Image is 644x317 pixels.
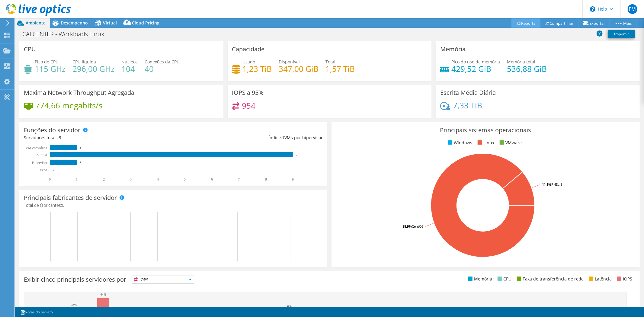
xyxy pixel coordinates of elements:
[243,66,272,72] h4: 1,23 TiB
[551,182,562,187] tspan: RHEL 8
[80,146,81,149] text: 1
[49,177,51,181] text: 0
[103,20,117,26] span: Virtual
[279,66,319,72] h4: 347,00 GiB
[232,89,264,96] h3: IOPS a 95%
[132,276,194,283] span: IOPS
[24,194,117,201] h3: Principais fabricantes de servidor
[121,59,138,65] span: Núcleos
[26,20,46,26] span: Ambiente
[173,134,323,141] div: Índice: VMs por hipervisor
[76,177,78,181] text: 1
[326,59,336,65] span: Total
[292,177,294,181] text: 9
[402,224,412,229] tspan: 88.9%
[20,31,114,37] h1: CALCENTER - Workloads Linux
[515,276,584,282] li: Taxa de transferência de rede
[121,66,138,72] h4: 104
[467,276,492,282] li: Memória
[184,177,186,181] text: 5
[24,202,323,209] h4: Total de fabricantes:
[476,139,494,146] li: Linux
[24,46,36,53] h3: CPU
[447,139,472,146] li: Windows
[507,59,535,65] span: Memória total
[35,66,66,72] h4: 115 GHz
[59,135,61,140] span: 9
[72,66,114,72] h4: 296,00 GHz
[242,102,255,109] h4: 954
[287,305,293,308] text: 35%
[540,18,578,28] a: Compartilhar
[590,6,595,12] svg: \n
[243,59,255,65] span: Usado
[507,66,547,72] h4: 536,88 GiB
[440,46,466,53] h3: Memória
[130,177,132,181] text: 3
[32,161,47,165] text: Hipervisor
[326,66,355,72] h4: 1,57 TiB
[496,276,511,282] li: CPU
[157,177,159,181] text: 4
[440,89,496,96] h3: Escrita Média Diária
[238,177,240,181] text: 7
[53,168,54,171] text: 0
[103,177,105,181] text: 2
[24,134,173,141] div: Servidores totais:
[265,177,267,181] text: 8
[71,303,77,306] text: 36%
[610,18,636,28] a: Mais
[412,224,424,229] tspan: CentOS
[511,18,540,28] a: Reports
[608,30,635,38] a: Imprimir
[35,59,59,65] span: Pico de CPU
[498,139,522,146] li: VMware
[25,146,47,150] text: VM convidada
[100,293,106,296] text: 44%
[542,182,551,187] tspan: 11.1%
[296,153,297,156] text: 9
[24,127,80,133] h3: Funções do servidor
[132,20,159,26] span: Cloud Pricing
[232,46,265,53] h3: Capacidade
[282,135,284,140] span: 1
[451,59,500,65] span: Pico do uso de memória
[451,66,500,72] h4: 429,52 GiB
[145,59,180,65] span: Conexões da CPU
[80,161,81,164] text: 1
[588,276,612,282] li: Latência
[61,20,88,26] span: Desempenho
[62,202,64,208] span: 0
[211,177,213,181] text: 6
[145,66,180,72] h4: 40
[16,308,57,316] a: Notas do projeto
[336,127,635,133] h3: Principais sistemas operacionais
[38,168,47,172] tspan: Físico
[578,18,610,28] a: Exportar
[628,4,637,14] span: FM
[37,153,47,157] text: Virtual
[24,89,134,96] h3: Maxima Network Throughput Agregada
[279,59,300,65] span: Disponível
[453,102,482,109] h4: 7,33 TiB
[35,102,102,109] h4: 774,66 megabits/s
[72,59,96,65] span: CPU líquida
[616,276,632,282] li: IOPS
